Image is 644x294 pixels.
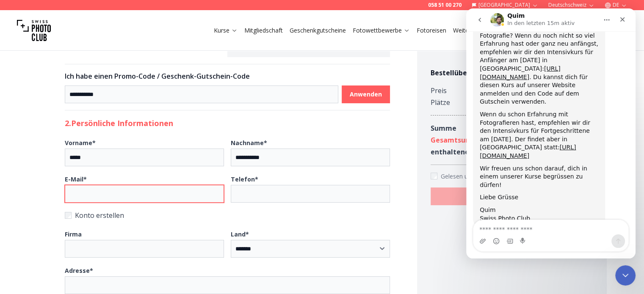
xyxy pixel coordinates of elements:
div: Wie viel Erfahrung hast du schon mit Fotografie? Wenn du noch nicht so viel Erfahrung hast oder g... [14,15,132,98]
input: Accept terms [431,173,437,179]
a: Geschenkgutscheine [290,26,346,35]
input: Konto erstellen [65,212,72,219]
input: E-Mail* [65,185,224,203]
div: Quim [14,198,132,206]
span: Gelesen und akzeptiert [441,172,505,180]
a: Fotoreisen [417,26,446,35]
input: Adresse* [65,276,390,294]
b: Land * [231,230,249,238]
button: Start recording [54,229,61,236]
button: Weitere Services [450,25,510,36]
label: Konto erstellen [65,209,390,221]
div: Wenn du schon Erfahrung mit Fotografieren hast, empfehlen wir dir den Intensivkurs für Fortgeschr... [14,102,132,152]
a: Fotowettbewerbe [353,26,410,35]
div: Wir freuen uns schon darauf, dich in einem unserer Kurse begrüssen zu dürfen! [14,156,132,181]
button: Fotowettbewerbe [349,25,413,36]
div: Swiss Photo Club [14,206,132,214]
div: Summe [431,122,456,134]
b: Telefon * [231,175,258,183]
button: Emoji-Auswahl [27,229,33,236]
img: Swiss photo club [17,14,51,47]
iframe: Intercom live chat [466,8,636,258]
button: Sende eine Nachricht… [145,226,159,239]
b: Nachname * [231,139,267,147]
input: Firma [65,240,224,258]
a: Mitgliedschaft [244,26,283,35]
a: 058 51 00 270 [428,2,462,8]
button: Kurse [210,25,241,36]
h3: Ich habe einen Promo-Code / Geschenk-Gutschein-Code [65,71,390,81]
input: Nachname* [231,148,390,166]
a: [URL][DOMAIN_NAME] [14,135,110,151]
a: Weitere Services [453,26,506,35]
b: Firma [65,230,82,238]
button: GIF-Auswahl [40,229,47,236]
button: Fotoreisen [413,25,450,36]
input: Telefon* [231,185,390,203]
b: Vorname * [65,139,96,147]
b: Adresse * [65,267,93,275]
button: BESTELLEN [431,187,593,205]
select: Land* [231,240,390,258]
div: Liebe Grüsse [14,185,132,193]
a: Kurse [214,26,238,35]
button: Anhang hochladen [13,229,20,236]
b: Anwenden [350,90,382,99]
button: Anwenden [342,85,390,103]
div: Gesamtsumme [431,134,483,146]
div: enthaltene MwSt. 0 % [431,146,504,158]
h4: Bestellübersicht [431,68,593,78]
div: Preis [431,85,447,96]
textarea: Nachricht senden... [7,212,162,226]
button: Geschenkgutscheine [286,25,349,36]
div: Plätze [431,96,450,108]
input: Vorname* [65,148,224,166]
h2: 2. Persönliche Informationen [65,117,390,129]
b: E-Mail * [65,175,87,183]
button: Mitgliedschaft [241,25,286,36]
iframe: Intercom live chat [615,265,636,286]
